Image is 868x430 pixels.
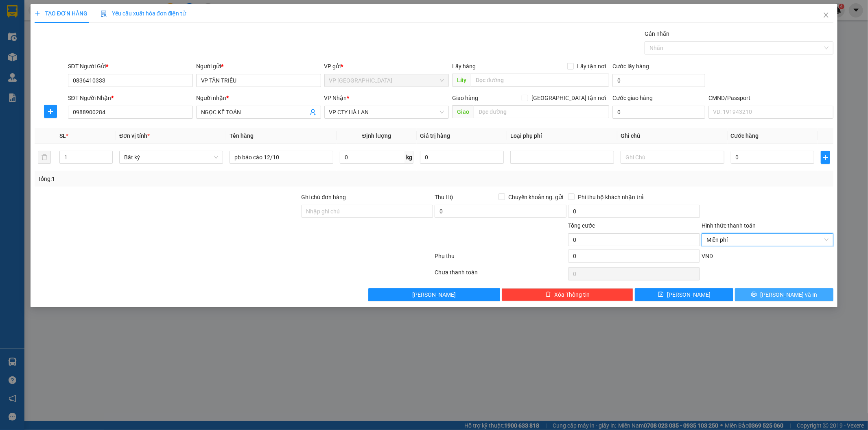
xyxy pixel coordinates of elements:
[574,62,609,71] span: Lấy tận nơi
[302,205,433,218] input: Ghi chú đơn hàng
[124,151,218,163] span: Bất kỳ
[731,132,759,139] span: Cước hàng
[302,194,346,200] label: Ghi chú đơn hàng
[420,132,450,139] span: Giá trị hàng
[230,151,333,164] input: VD: Bàn, Ghế
[452,95,478,101] span: Giao hàng
[324,95,347,101] span: VP Nhận
[68,62,193,71] div: SĐT Người Gửi
[471,74,609,87] input: Dọc đường
[612,95,653,101] label: Cước giao hàng
[751,291,757,298] span: printer
[119,132,150,139] span: Đơn vị tính
[38,151,51,164] button: delete
[196,62,321,71] div: Người gửi
[362,132,391,139] span: Định lượng
[735,288,833,301] button: printer[PERSON_NAME] và In
[502,288,634,301] button: deleteXóa Thông tin
[329,74,444,87] span: VP Tân Triều
[507,128,617,144] th: Loại phụ phí
[815,4,837,27] button: Close
[452,74,471,87] span: Lấy
[10,10,71,51] img: logo.jpg
[35,11,40,16] span: plus
[101,11,107,17] img: icon
[452,105,474,118] span: Giao
[702,253,713,259] span: VND
[434,268,568,282] div: Chưa thanh toán
[420,151,504,164] input: 0
[101,10,186,17] span: Yêu cầu xuất hóa đơn điện tử
[505,193,566,202] span: Chuyển khoản ng. gửi
[230,132,254,139] span: Tên hàng
[575,193,647,202] span: Phí thu hộ khách nhận trả
[68,93,193,102] div: SĐT Người Nhận
[821,151,830,164] button: plus
[528,93,609,102] span: [GEOGRAPHIC_DATA] tận nơi
[412,290,456,299] span: [PERSON_NAME]
[823,12,829,18] span: close
[44,105,57,118] button: plus
[658,291,664,298] span: save
[35,10,87,17] span: TẠO ĐƠN HÀNG
[621,151,724,164] input: Ghi Chú
[310,109,316,115] span: user-add
[545,291,551,298] span: delete
[708,93,833,102] div: CMND/Passport
[474,105,609,118] input: Dọc đường
[612,63,649,69] label: Cước lấy hàng
[617,128,728,144] th: Ghi chú
[434,252,568,266] div: Phụ thu
[760,290,817,299] span: [PERSON_NAME] và In
[667,290,711,299] span: [PERSON_NAME]
[38,174,335,183] div: Tổng: 1
[10,55,121,83] b: GỬI : VP [GEOGRAPHIC_DATA]
[44,108,57,115] span: plus
[645,30,669,37] label: Gán nhãn
[196,93,321,102] div: Người nhận
[612,106,705,119] input: Cước giao hàng
[568,222,595,229] span: Tổng cước
[329,106,444,118] span: VP CTY HÀ LAN
[452,63,476,69] span: Lấy hàng
[706,234,829,246] span: Miễn phí
[612,74,705,87] input: Cước lấy hàng
[635,288,733,301] button: save[PERSON_NAME]
[368,288,500,301] button: [PERSON_NAME]
[324,62,449,71] div: VP gửi
[435,194,453,200] span: Thu Hộ
[59,132,66,139] span: SL
[405,151,413,164] span: kg
[76,20,340,30] li: 271 - [PERSON_NAME] - [GEOGRAPHIC_DATA] - [GEOGRAPHIC_DATA]
[821,154,830,161] span: plus
[554,290,590,299] span: Xóa Thông tin
[702,222,756,229] label: Hình thức thanh toán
